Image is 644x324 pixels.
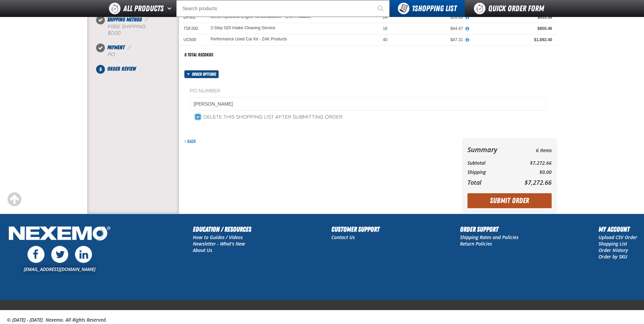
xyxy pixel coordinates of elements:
a: Order by SKU [599,253,627,260]
button: Submit Order [467,193,552,208]
a: Contact Us [331,234,355,240]
div: $47.31 [397,37,463,42]
a: Performance Used Car Kit - ZAK Products [211,37,287,42]
td: $7,272.66 [511,159,551,168]
span: Order options [192,70,219,78]
a: Edit Shipping Method [143,16,150,23]
label: Delete this shopping list after submitting order [195,114,343,121]
strong: $0.00 [107,30,120,36]
div: $1,892.40 [473,37,552,42]
a: Shopping List [599,240,627,247]
th: Total [467,177,512,188]
td: $0.00 [511,168,551,177]
th: Shipping [467,168,512,177]
span: All Products [123,2,164,15]
div: $44.47 [397,26,463,31]
h2: Order Support [460,224,518,234]
span: 40 [383,37,387,42]
a: Newsletter - What's New [193,240,245,247]
span: Order Review [107,66,136,72]
a: Return Policies [460,240,492,247]
a: Edit Payment [126,44,133,51]
button: View All Prices for 2-Step GDI Intake Cleaning Service [463,26,472,32]
a: [EMAIL_ADDRESS][DOMAIN_NAME] [24,266,95,272]
span: 24 [383,15,387,20]
span: 18 [383,26,387,31]
div: Scroll to the top [7,192,22,207]
a: 2-Step GDI Intake Cleaning Service [211,26,275,31]
li: Order Review. Step 5 of 5. Not Completed [100,65,179,73]
div: $18.89 [397,15,463,20]
h2: Education / Resources [193,224,251,234]
span: Payment [107,44,125,51]
button: View All Prices for Performance Used Car Kit - ZAK Products [463,37,472,43]
div: $800.46 [473,26,552,31]
strong: 1 [412,4,415,13]
button: View All Prices for Diesel Synthetic Engine Oil Conditioner - ZAK Products [463,15,472,21]
li: Payment. Step 4 of 5. Completed [100,43,179,65]
span: Shopping List [412,4,457,13]
h2: My Account [599,224,637,234]
img: Nexemo Logo [7,224,112,244]
a: Shipping Rates and Policies [460,234,518,240]
a: About Us [193,247,212,253]
a: Back [184,139,196,144]
li: Shipping Method. Step 3 of 5. Completed [100,16,179,43]
th: Subtotal [467,159,512,168]
div: $453.36 [473,15,552,20]
a: Upload CSV Order [599,234,637,240]
h2: Customer Support [331,224,380,234]
span: 5 [96,65,105,74]
span: $7,272.66 [525,178,552,186]
label: PO Number [190,88,546,94]
span: Shipping Method [107,16,142,23]
input: Delete this shopping list after submitting order [195,114,201,120]
td: 6 Items [511,144,551,156]
a: How to Guides / Videos [193,234,243,240]
div: P.O. [107,52,179,58]
div: 6 total records [184,52,213,58]
td: TSF200 [179,23,206,34]
td: DF301 [179,12,206,23]
td: UC500 [179,34,206,46]
div: Free Shipping: [107,24,179,37]
button: Order options [184,70,219,78]
th: Summary [467,144,512,156]
a: Order History [599,247,628,253]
